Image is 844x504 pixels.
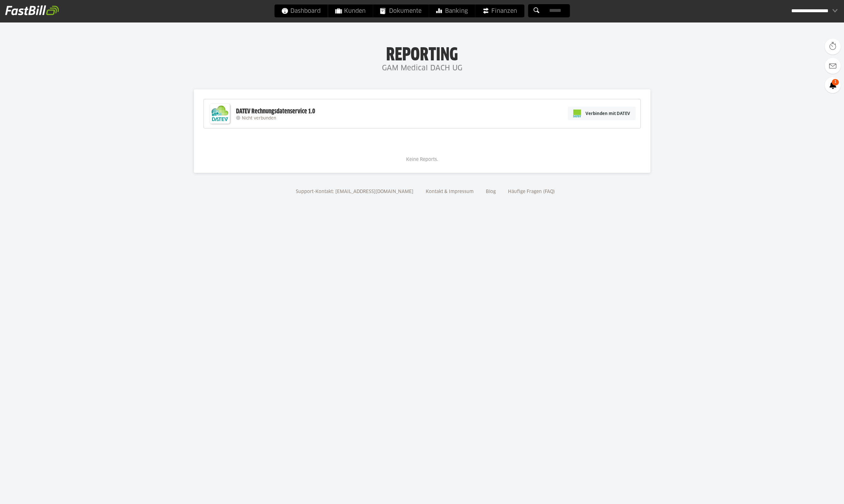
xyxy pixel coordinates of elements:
[294,190,416,194] a: Support-Kontakt: [EMAIL_ADDRESS][DOMAIN_NAME]
[242,116,276,120] span: Nicht verbunden
[274,4,328,17] a: Dashboard
[207,101,233,127] img: DATEV-Datenservice Logo
[5,5,59,15] img: fastbill_logo_white.png
[423,190,476,194] a: Kontakt & Impressum
[475,4,524,17] a: Finanzen
[573,110,581,117] img: pi-datev-logo-farbig-24.svg
[236,107,315,116] div: DATEV Rechnungsdatenservice 1.0
[825,77,841,93] a: 1
[484,190,498,194] a: Blog
[64,45,780,62] h1: Reporting
[585,110,630,117] span: Verbinden mit DATEV
[335,4,366,17] span: Kunden
[436,4,468,17] span: Banking
[568,107,636,120] a: Verbinden mit DATEV
[281,4,321,17] span: Dashboard
[380,4,422,17] span: Dokumente
[832,79,839,85] span: 1
[406,157,438,162] span: Keine Reports.
[373,4,429,17] a: Dokumente
[794,485,838,501] iframe: Opens a widget where you can find more information
[482,4,517,17] span: Finanzen
[328,4,373,17] a: Kunden
[506,190,557,194] a: Häufige Fragen (FAQ)
[429,4,475,17] a: Banking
